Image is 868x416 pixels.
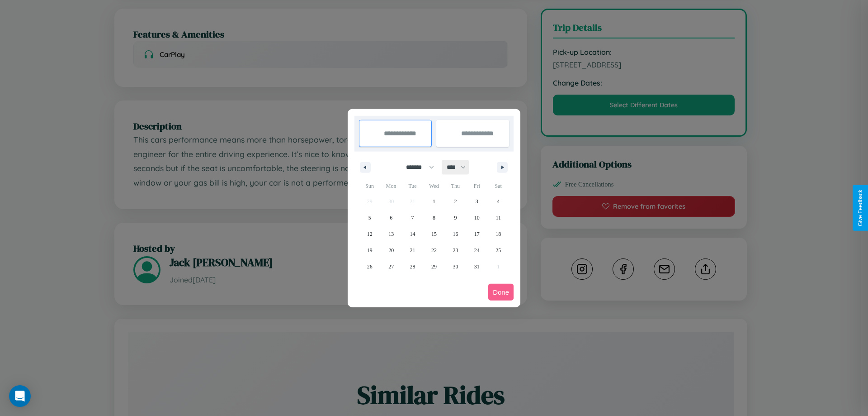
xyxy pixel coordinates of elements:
button: 24 [466,242,487,258]
span: 3 [476,193,478,210]
span: 16 [453,226,458,242]
button: 11 [488,210,509,226]
span: 7 [411,210,414,226]
span: 4 [497,193,500,210]
span: Sat [488,179,509,193]
button: 6 [380,210,401,226]
button: 3 [466,193,487,210]
button: 15 [423,226,444,242]
span: 11 [495,210,501,226]
button: 13 [380,226,401,242]
button: 26 [359,258,380,275]
span: 13 [388,226,394,242]
button: 1 [423,193,444,210]
span: Wed [423,179,444,193]
span: 6 [390,210,392,226]
span: 19 [367,242,373,258]
span: Mon [380,179,401,193]
button: 20 [380,242,401,258]
span: 29 [431,258,437,275]
span: 24 [474,242,480,258]
span: 21 [410,242,415,258]
button: 29 [423,258,444,275]
span: 5 [368,210,371,226]
button: 22 [423,242,444,258]
span: Sun [359,179,380,193]
span: 18 [495,226,501,242]
button: 25 [488,242,509,258]
span: Tue [402,179,423,193]
span: 31 [474,258,480,275]
button: 31 [466,258,487,275]
button: 16 [445,226,466,242]
button: 27 [380,258,401,275]
button: 2 [445,193,466,210]
span: 28 [410,258,415,275]
span: 25 [495,242,501,258]
button: 28 [402,258,423,275]
button: 10 [466,210,487,226]
span: 8 [433,210,435,226]
span: 30 [453,258,458,275]
button: 17 [466,226,487,242]
div: Give Feedback [857,190,863,226]
span: 9 [454,210,457,226]
button: Done [488,284,514,301]
span: 26 [367,258,373,275]
button: 8 [423,210,444,226]
span: 12 [367,226,373,242]
button: 9 [445,210,466,226]
button: 30 [445,258,466,275]
span: 2 [454,193,457,210]
span: 27 [388,258,394,275]
span: Thu [445,179,466,193]
button: 12 [359,226,380,242]
button: 19 [359,242,380,258]
button: 23 [445,242,466,258]
span: Fri [466,179,487,193]
span: 15 [431,226,437,242]
span: 1 [433,193,435,210]
button: 7 [402,210,423,226]
span: 20 [388,242,394,258]
span: 23 [453,242,458,258]
button: 21 [402,242,423,258]
button: 18 [488,226,509,242]
div: Open Intercom Messenger [9,385,31,407]
button: 5 [359,210,380,226]
span: 14 [410,226,415,242]
button: 14 [402,226,423,242]
button: 4 [488,193,509,210]
span: 10 [474,210,480,226]
span: 22 [431,242,437,258]
span: 17 [474,226,480,242]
